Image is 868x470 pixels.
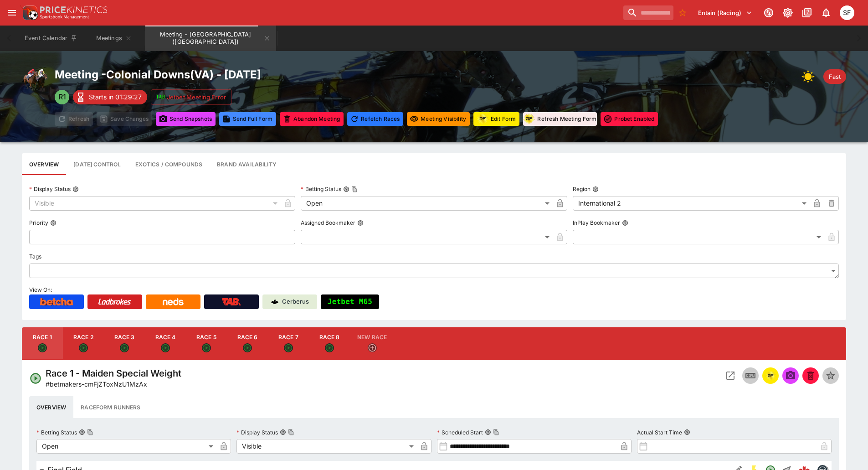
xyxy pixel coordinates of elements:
[46,379,147,389] p: Copy To Clipboard
[29,253,41,260] p: Tags
[222,298,241,305] img: TabNZ
[301,219,355,227] p: Assigned Bookmaker
[268,327,309,360] button: Race 7
[89,92,142,102] p: Starts in 01:29:27
[722,367,739,384] button: Open Event
[161,343,170,352] svg: Open
[765,371,776,381] img: racingform.png
[163,298,183,305] img: Neds
[38,343,47,352] svg: Open
[818,5,834,21] button: Notifications
[437,429,483,436] p: Scheduled Start
[321,294,379,309] button: Jetbet M65
[473,112,519,126] button: Update RacingForm for all races in this meeting
[573,185,591,193] p: Region
[236,429,278,436] p: Display Status
[29,372,42,385] svg: Open
[822,367,839,384] button: Set Featured Event
[36,439,216,454] div: Open
[782,367,799,384] span: Send Snapshot
[476,113,489,125] div: racingform
[325,343,334,352] svg: Open
[79,429,85,435] button: Betting StatusCopy To Clipboard
[210,153,284,175] button: Configure brand availability for the meeting
[284,343,293,352] svg: Open
[50,220,56,226] button: Priority
[347,112,403,126] button: Refetching all race data will discard any changes you have made and reload the latest race data f...
[693,5,758,20] button: Select Tenant
[145,327,186,360] button: Race 4
[46,367,181,379] h4: Race 1 - Maiden Special Weight
[63,327,104,360] button: Race 2
[840,5,854,20] div: Sugaluopea Filipaina
[523,112,597,126] button: Refresh Meeting Form
[29,185,71,193] p: Display Status
[573,196,810,211] div: International 2
[523,113,535,125] div: racingform
[29,219,48,227] p: Priority
[801,67,820,86] div: Weather: Fine
[280,112,344,126] button: Mark all events in meeting as closed and abandoned.
[280,429,286,435] button: Display StatusCopy To Clipboard
[66,153,128,175] button: Configure each race specific details at once
[476,113,489,124] img: racingform.png
[622,220,628,226] button: InPlay Bookmaker
[301,185,341,193] p: Betting Status
[351,186,358,192] button: Copy To Clipboard
[523,113,535,124] img: racingform.png
[87,429,93,435] button: Copy To Clipboard
[742,367,759,384] button: Inplay
[301,196,552,211] div: Open
[407,112,470,126] button: Set all events in meeting to specified visibility
[145,26,276,51] button: Meeting - Colonial Downs (USA)
[837,3,857,23] button: Sugaluopea Filipaina
[98,298,131,305] img: Ladbrokes
[573,219,620,227] p: InPlay Bookmaker
[236,439,416,454] div: Visible
[493,429,499,435] button: Copy To Clipboard
[128,153,210,175] button: View and edit meeting dividends and compounds.
[271,298,278,305] img: Cerberus
[227,327,268,360] button: Race 6
[156,112,216,126] button: Send Snapshots
[29,396,73,418] button: Overview
[592,186,599,192] button: Region
[85,26,143,51] button: Meetings
[780,5,796,21] button: Toggle light/dark mode
[262,294,317,309] a: Cerberus
[219,112,276,126] button: Send Full Form
[684,429,690,435] button: Actual Start Time
[19,26,83,51] button: Event Calendar
[485,429,491,435] button: Scheduled StartCopy To Clipboard
[151,89,232,105] button: Jetbet Meeting Error
[350,327,394,360] button: New Race
[156,93,165,102] img: jetbet-logo.svg
[765,370,776,381] div: racingform
[601,112,658,126] button: Toggle ProBet for every event in this meeting
[104,327,145,360] button: Race 3
[799,5,815,21] button: Documentation
[4,5,20,21] button: open drawer
[762,367,779,384] button: racingform
[801,67,820,86] img: sun.png
[357,220,364,226] button: Assigned Bookmaker
[29,196,281,211] div: Visible
[22,153,66,175] button: Base meeting details
[36,429,77,436] p: Betting Status
[288,429,294,435] button: Copy To Clipboard
[343,186,349,192] button: Betting StatusCopy To Clipboard
[40,298,73,305] img: Betcha
[120,343,129,352] svg: Open
[29,396,839,418] div: basic tabs example
[40,6,108,13] img: PriceKinetics
[72,186,79,192] button: Display Status
[243,343,252,352] svg: Open
[675,5,690,20] button: No Bookmarks
[309,327,350,360] button: Race 8
[22,67,47,93] img: horse_racing.png
[20,4,38,22] img: PriceKinetics Logo
[823,69,846,84] div: Track Condition: Fast
[29,286,52,293] span: View On:
[760,5,777,21] button: Connected to PK
[637,429,682,436] p: Actual Start Time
